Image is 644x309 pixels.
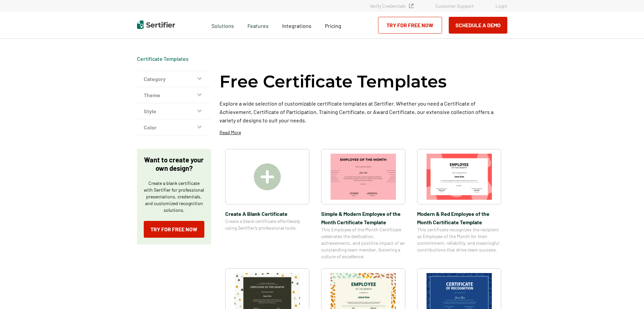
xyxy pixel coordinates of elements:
img: Create A Blank Certificate [254,163,281,190]
span: Simple & Modern Employee of the Month Certificate Template [321,209,405,226]
span: Certificate Templates [137,55,189,62]
a: Try for Free Now [378,17,442,34]
p: Create a blank certificate with Sertifier for professional presentations, credentials, and custom... [144,180,204,214]
span: This certificate recognizes the recipient as Employee of the Month for their commitment, reliabil... [417,226,501,253]
span: Modern & Red Employee of the Month Certificate Template [417,209,501,226]
span: Create A Blank Certificate [225,209,309,218]
span: Solutions [211,21,234,29]
div: Breadcrumb [137,55,189,62]
button: Style [137,103,211,119]
button: Category [137,71,211,87]
a: Pricing [325,21,341,29]
a: Customer Support [435,3,474,9]
h1: Free Certificate Templates [219,71,447,92]
a: Verify Credentials [370,3,413,9]
img: Modern & Red Employee of the Month Certificate Template [427,154,492,200]
span: Integrations [282,23,311,29]
img: Sertifier | Digital Credentialing Platform [137,21,175,29]
button: Color [137,119,211,136]
img: Verified [409,4,413,8]
a: Modern & Red Employee of the Month Certificate TemplateModern & Red Employee of the Month Certifi... [417,149,501,260]
p: Want to create your own design? [144,156,204,172]
span: Create a blank certificate effortlessly using Sertifier’s professional tools. [225,218,309,231]
p: Explore a wide selection of customizable certificate templates at Sertifier. Whether you need a C... [219,99,507,124]
button: Theme [137,87,211,103]
span: This Employee of the Month Certificate celebrates the dedication, achievements, and positive impa... [321,226,405,260]
span: Pricing [325,23,341,29]
a: Login [496,3,507,9]
img: Simple & Modern Employee of the Month Certificate Template [331,154,396,200]
span: Features [247,21,269,29]
a: Simple & Modern Employee of the Month Certificate TemplateSimple & Modern Employee of the Month C... [321,149,405,260]
a: Certificate Templates [137,55,189,62]
p: Read More [219,129,241,136]
a: Integrations [282,21,311,29]
a: Try for Free Now [144,221,204,238]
